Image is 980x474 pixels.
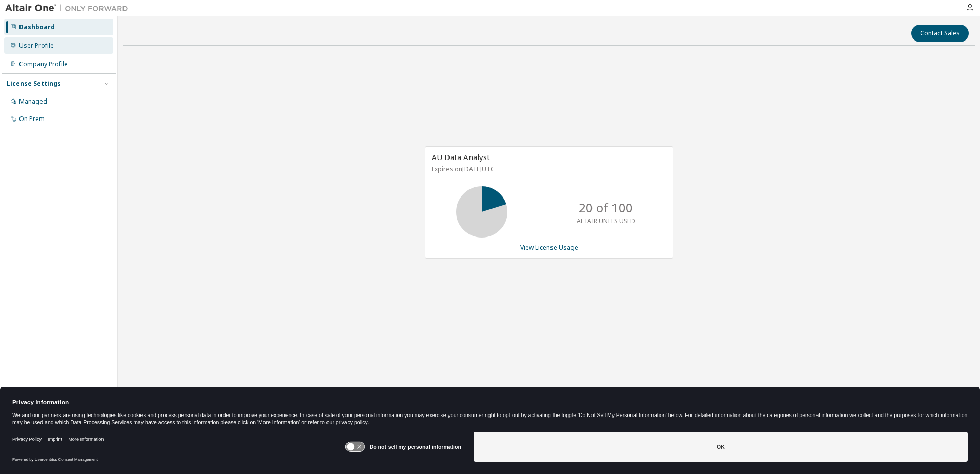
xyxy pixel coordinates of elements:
div: Dashboard [19,23,55,31]
a: View License Usage [520,243,578,252]
div: Company Profile [19,60,68,68]
button: Contact Sales [911,25,969,42]
p: ALTAIR UNITS USED [577,216,635,225]
div: License Settings [7,80,61,88]
img: Altair One [5,3,133,13]
p: 20 of 100 [579,199,633,216]
p: Expires on [DATE] UTC [432,165,664,173]
div: On Prem [19,115,45,123]
div: Managed [19,97,47,106]
span: AU Data Analyst [432,152,490,162]
div: User Profile [19,42,54,50]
